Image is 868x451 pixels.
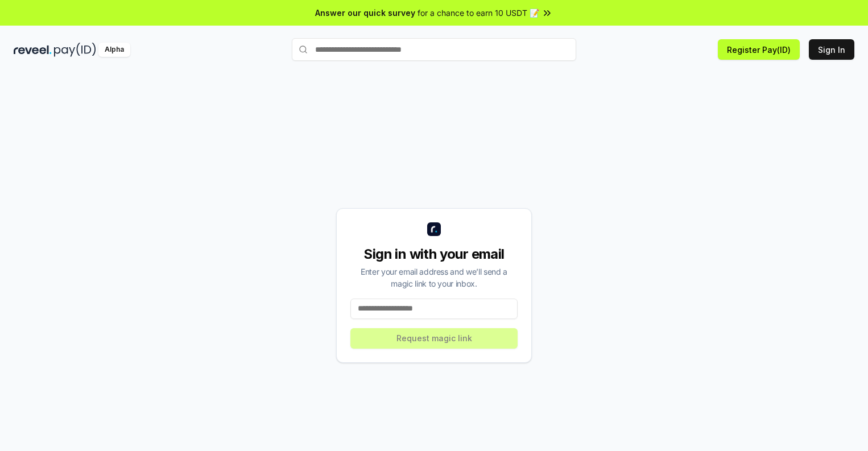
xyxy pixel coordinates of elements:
img: pay_id [54,43,96,57]
span: Answer our quick survey [315,7,415,19]
img: logo_small [427,222,441,236]
img: reveel_dark [14,43,52,57]
button: Sign In [809,39,854,60]
button: Register Pay(ID) [718,39,800,60]
span: for a chance to earn 10 USDT 📝 [418,7,539,19]
div: Sign in with your email [350,245,518,263]
div: Enter your email address and we’ll send a magic link to your inbox. [350,266,518,289]
div: Alpha [98,43,130,57]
